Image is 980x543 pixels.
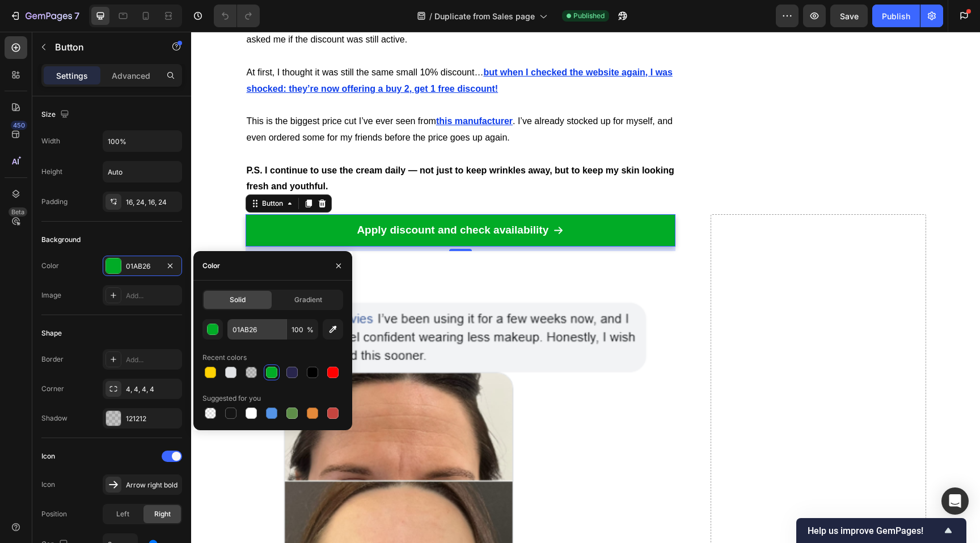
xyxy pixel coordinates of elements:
iframe: Design area [191,32,980,543]
div: Width [41,136,60,146]
button: Show survey - Help us improve GemPages! [808,524,955,537]
div: Image [41,290,61,300]
a: Apply discount and check availability [54,183,485,215]
span: Duplicate from Sales page [434,10,535,22]
div: Color [41,261,59,271]
p: This is the biggest price cut I’ve ever seen from . I’ve already stocked up for myself, and even ... [56,82,484,114]
span: Gradient [294,295,322,305]
div: Icon [41,480,55,490]
div: Undo/Redo [214,5,260,27]
div: Icon [41,451,55,461]
div: Color [202,261,220,271]
a: this manufacturer [245,84,322,94]
div: 450 [11,121,27,130]
div: Add... [126,291,179,301]
div: Beta [9,207,27,217]
div: 16, 24, 16, 24 [126,197,179,207]
span: Right [154,509,171,519]
input: Eg: FFFFFF [227,319,286,340]
span: Help us improve GemPages! [808,525,941,536]
div: Position [41,509,67,519]
span: % [307,325,314,335]
div: Add... [126,355,179,365]
p: Settings [56,70,88,82]
input: Auto [103,162,181,182]
span: Published [573,11,605,21]
span: Left [116,509,129,519]
div: Height [41,167,62,177]
div: Padding [41,197,67,207]
button: Save [830,5,868,27]
div: Suggested for you [202,393,261,404]
p: Advanced [112,70,150,82]
p: Apply discount and check availability [166,192,357,206]
button: Publish [872,5,920,27]
div: 01AB26 [126,261,159,271]
div: Background [41,235,81,245]
h2: Comments [54,219,485,242]
div: Size [41,107,71,122]
div: 4, 4, 4, 4 [126,384,179,394]
div: Recent colors [202,353,247,363]
div: Border [41,354,64,364]
a: but when I checked the website again, I was shocked: they’re now offering a buy 2, get 1 free dis... [56,36,481,62]
input: Auto [103,131,181,151]
div: Corner [41,384,64,394]
span: Save [840,11,859,21]
div: Shape [41,328,62,338]
p: Button [55,40,151,54]
div: Open Intercom Messenger [941,487,969,515]
div: 121212 [126,414,179,424]
div: Button [69,167,94,177]
p: At first, I thought it was still the same small 10% discount… [56,33,484,66]
strong: P.S. I continue to use the cream daily — not just to keep wrinkles away, but to keep my skin look... [56,134,483,160]
span: / [429,10,432,22]
div: Shadow [41,413,67,423]
button: 7 [5,5,85,27]
div: Arrow right bold [126,480,179,490]
span: Solid [230,295,246,305]
div: Publish [882,10,910,22]
p: 7 [74,9,79,23]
